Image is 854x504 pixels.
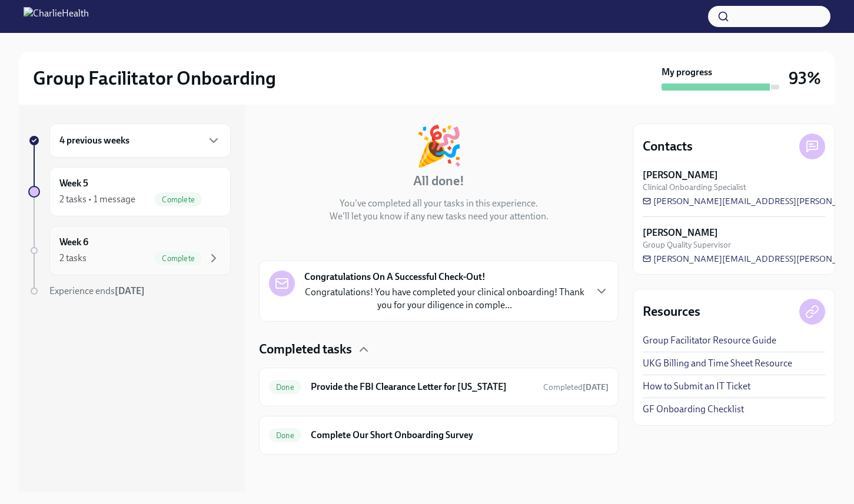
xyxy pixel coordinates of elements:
[543,382,609,393] span: September 29th, 2025 10:16
[59,134,129,147] h6: 4 previous weeks
[155,254,202,263] span: Complete
[59,236,88,249] h6: Week 6
[311,380,534,393] h6: Provide the FBI Clearance Letter for [US_STATE]
[643,239,731,251] span: Group Quality Supervisor
[59,193,135,206] div: 2 tasks • 1 message
[49,124,231,158] div: 4 previous weeks
[643,334,776,347] a: Group Facilitator Resource Guide
[583,382,609,392] strong: [DATE]
[28,167,231,216] a: Week 52 tasks • 1 messageComplete
[304,286,585,312] p: Congratulations! You have completed your clinical onboarding! Thank you for your diligence in com...
[413,172,464,190] h4: All done!
[269,378,609,396] a: DoneProvide the FBI Clearance Letter for [US_STATE]Completed[DATE]
[415,126,463,165] div: 🎉
[304,271,486,283] strong: Congratulations On A Successful Check-Out!
[643,138,693,155] h4: Contacts
[28,226,231,275] a: Week 62 tasksComplete
[543,382,609,392] span: Completed
[643,182,746,193] span: Clinical Onboarding Specialist
[33,66,276,90] h2: Group Facilitator Onboarding
[643,357,792,370] a: UKG Billing and Time Sheet Resource
[340,197,538,210] p: You've completed all your tasks in this experience.
[59,252,87,265] div: 2 tasks
[24,7,89,26] img: CharlieHealth
[643,169,718,182] strong: [PERSON_NAME]
[330,210,549,223] p: We'll let you know if any new tasks need your attention.
[155,195,202,204] span: Complete
[643,226,718,239] strong: [PERSON_NAME]
[643,403,744,416] a: GF Onboarding Checklist
[643,380,750,393] a: How to Submit an IT Ticket
[269,383,301,392] span: Done
[789,68,821,89] h3: 93%
[269,426,609,445] a: DoneComplete Our Short Onboarding Survey
[59,177,88,190] h6: Week 5
[662,66,712,79] strong: My progress
[115,285,145,296] strong: [DATE]
[49,285,145,296] span: Experience ends
[259,341,619,358] div: Completed tasks
[259,341,352,358] h4: Completed tasks
[311,429,609,442] h6: Complete Our Short Onboarding Survey
[269,431,301,440] span: Done
[643,303,700,321] h4: Resources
